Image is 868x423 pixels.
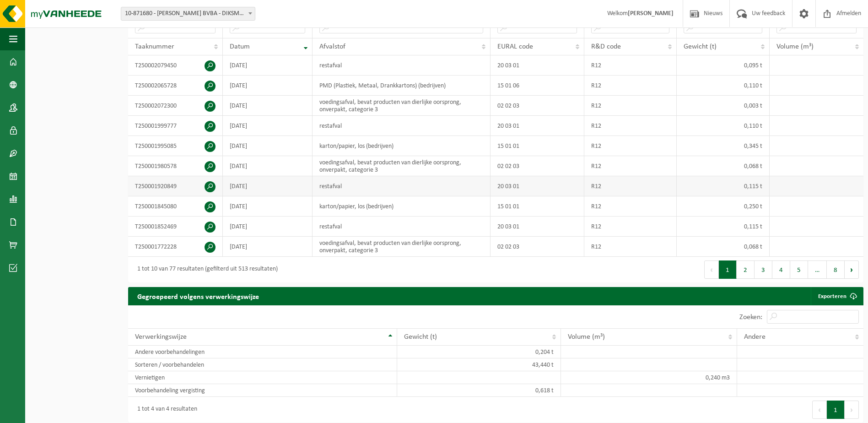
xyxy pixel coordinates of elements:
[491,176,584,196] td: 20 03 01
[491,116,584,136] td: 20 03 01
[128,384,397,397] td: Voorbehandeling vergisting
[135,43,174,50] span: Taaknummer
[584,196,677,217] td: R12
[584,176,677,196] td: R12
[313,116,491,136] td: restafval
[223,237,313,257] td: [DATE]
[584,156,677,176] td: R12
[755,260,772,279] button: 3
[790,260,808,279] button: 5
[128,371,397,384] td: Vernietigen
[491,136,584,156] td: 15 01 01
[128,176,223,196] td: T250001920849
[677,116,770,136] td: 0,110 t
[128,287,268,305] h2: Gegroepeerd volgens verwerkingswijze
[497,43,533,50] span: EURAL code
[313,237,491,257] td: voedingsafval, bevat producten van dierlijke oorsprong, onverpakt, categorie 3
[128,76,223,96] td: T250002065728
[128,156,223,176] td: T250001980578
[313,176,491,196] td: restafval
[223,76,313,96] td: [DATE]
[491,237,584,257] td: 02 02 03
[845,401,859,419] button: Next
[737,260,755,279] button: 2
[739,314,762,321] label: Zoeken:
[677,55,770,76] td: 0,095 t
[313,136,491,156] td: karton/papier, los (bedrijven)
[135,333,187,341] span: Verwerkingswijze
[677,76,770,96] td: 0,110 t
[128,217,223,237] td: T250001852469
[811,287,863,305] a: Exporteren
[128,196,223,217] td: T250001845080
[230,43,250,50] span: Datum
[677,237,770,257] td: 0,068 t
[397,346,561,358] td: 0,204 t
[491,55,584,76] td: 20 03 01
[584,55,677,76] td: R12
[313,76,491,96] td: PMD (Plastiek, Metaal, Drankkartons) (bedrijven)
[397,358,561,371] td: 43,440 t
[584,237,677,257] td: R12
[319,43,345,50] span: Afvalstof
[491,196,584,217] td: 15 01 01
[223,116,313,136] td: [DATE]
[128,55,223,76] td: T250002079450
[584,136,677,156] td: R12
[584,116,677,136] td: R12
[744,333,766,341] span: Andere
[223,136,313,156] td: [DATE]
[128,96,223,116] td: T250002072300
[313,156,491,176] td: voedingsafval, bevat producten van dierlijke oorsprong, onverpakt, categorie 3
[827,260,845,279] button: 8
[827,401,845,419] button: 1
[313,217,491,237] td: restafval
[628,10,674,17] strong: [PERSON_NAME]
[677,156,770,176] td: 0,068 t
[584,76,677,96] td: R12
[568,333,605,341] span: Volume (m³)
[845,260,859,279] button: Next
[776,43,814,50] span: Volume (m³)
[772,260,790,279] button: 4
[313,96,491,116] td: voedingsafval, bevat producten van dierlijke oorsprong, onverpakt, categorie 3
[397,384,561,397] td: 0,618 t
[128,116,223,136] td: T250001999777
[704,260,719,279] button: Previous
[491,96,584,116] td: 02 02 03
[491,76,584,96] td: 15 01 06
[128,237,223,257] td: T250001772228
[128,358,397,371] td: Sorteren / voorbehandelen
[677,136,770,156] td: 0,345 t
[133,261,278,278] div: 1 tot 10 van 77 resultaten (gefilterd uit 513 resultaten)
[591,43,621,50] span: R&D code
[223,217,313,237] td: [DATE]
[223,196,313,217] td: [DATE]
[121,7,255,21] span: 10-871680 - VANDEZANDE BVBA - DIKSMUIDE
[677,96,770,116] td: 0,003 t
[684,43,717,50] span: Gewicht (t)
[677,217,770,237] td: 0,115 t
[561,371,738,384] td: 0,240 m3
[491,156,584,176] td: 02 02 03
[491,217,584,237] td: 20 03 01
[404,333,437,341] span: Gewicht (t)
[719,260,737,279] button: 1
[223,156,313,176] td: [DATE]
[313,55,491,76] td: restafval
[808,260,827,279] span: …
[313,196,491,217] td: karton/papier, los (bedrijven)
[677,176,770,196] td: 0,115 t
[128,346,397,358] td: Andere voorbehandelingen
[223,55,313,76] td: [DATE]
[584,96,677,116] td: R12
[223,96,313,116] td: [DATE]
[812,401,827,419] button: Previous
[677,196,770,217] td: 0,250 t
[584,217,677,237] td: R12
[128,136,223,156] td: T250001995085
[121,7,255,20] span: 10-871680 - VANDEZANDE BVBA - DIKSMUIDE
[223,176,313,196] td: [DATE]
[133,401,197,418] div: 1 tot 4 van 4 resultaten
